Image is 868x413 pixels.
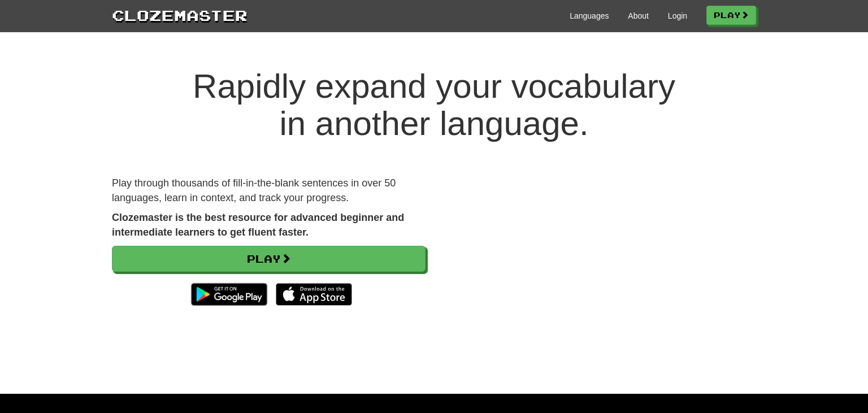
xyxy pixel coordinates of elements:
a: Play [112,246,426,272]
a: Login [668,10,687,21]
a: Clozemaster [112,5,248,25]
p: Play through thousands of fill-in-the-blank sentences in over 50 languages, learn in context, and... [112,176,426,205]
a: Languages [570,10,609,21]
img: Get it on Google Play [185,277,273,311]
a: About [628,10,649,21]
img: Download_on_the_App_Store_Badge_US-UK_135x40-25178aeef6eb6b83b96f5f2d004eda3bffbb37122de64afbaef7... [276,283,352,306]
strong: Clozemaster is the best resource for advanced beginner and intermediate learners to get fluent fa... [112,212,404,238]
a: Play [706,6,756,25]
